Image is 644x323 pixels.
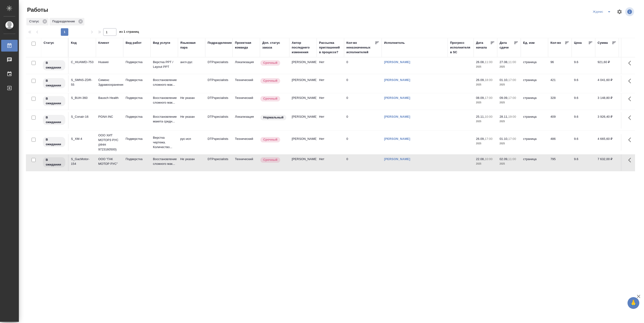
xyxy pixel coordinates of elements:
[26,6,48,14] span: Работы
[98,114,121,119] p: PGNA INC
[46,157,62,167] p: В ожидании
[71,96,94,100] div: S_BUH-360
[263,157,277,162] p: Срочный
[42,114,66,125] div: Исполнитель назначен, приступать к работе пока рано
[317,134,344,151] td: Нет
[508,96,516,100] p: 17:00
[98,40,109,45] div: Клиент
[233,154,260,171] td: Технический
[384,157,410,161] a: [PERSON_NAME]
[289,57,317,74] td: [PERSON_NAME]
[500,157,508,161] p: 02.09,
[625,57,637,69] button: Здесь прячутся важные кнопки
[126,114,148,119] p: Подверстка
[500,137,508,141] p: 01.10,
[625,154,637,166] button: Здесь прячутся важные кнопки
[572,75,595,92] td: 9.6
[126,137,148,141] p: Подверстка
[98,60,121,65] p: Huawei
[153,114,176,124] p: Восстановление макета средн...
[205,134,233,151] td: DTPspecialists
[233,112,260,129] td: Локализация
[205,112,233,129] td: DTPspecialists
[46,78,62,88] p: В ожидании
[29,19,41,24] p: Статус
[233,134,260,151] td: Технический
[180,40,203,50] div: Языковая пара
[289,112,317,129] td: [PERSON_NAME]
[178,134,205,151] td: рус-исп
[476,161,495,166] p: 2025
[42,137,66,148] div: Исполнитель назначен, приступать к работе пока рано
[550,40,561,45] div: Кол-во
[126,60,148,65] p: Подверстка
[384,40,405,45] div: Исполнитель
[317,112,344,129] td: Нет
[289,75,317,92] td: [PERSON_NAME]
[500,60,508,64] p: 27.08,
[263,61,277,65] p: Срочный
[476,65,495,69] p: 2025
[521,154,548,171] td: страница
[384,78,410,82] a: [PERSON_NAME]
[46,137,62,147] p: В ожидании
[572,93,595,110] td: 9.6
[98,96,121,100] p: Bausch Health
[71,114,94,119] div: S_Conair-16
[119,29,139,36] span: из 1 страниц
[71,40,77,45] div: Код
[384,96,410,100] a: [PERSON_NAME]
[98,78,121,87] p: Сименс Здравоохранение
[289,154,317,171] td: [PERSON_NAME]
[500,96,508,100] p: 09.09,
[384,137,410,141] a: [PERSON_NAME]
[629,298,637,308] span: 🙏
[548,75,572,92] td: 421
[476,96,485,100] p: 08.09,
[205,75,233,92] td: DTPspecialists
[205,93,233,110] td: DTPspecialists
[71,137,94,141] div: S_XM-4
[523,40,535,45] div: Ед. изм
[500,100,518,105] p: 2025
[262,40,287,50] div: Доп. статус заказа
[384,60,410,64] a: [PERSON_NAME]
[344,112,382,129] td: 0
[42,78,66,89] div: Исполнитель назначен, приступать к работе пока рано
[208,40,232,45] div: Подразделение
[344,57,382,74] td: 0
[572,154,595,171] td: 9.6
[572,134,595,151] td: 9.6
[625,134,637,145] button: Здесь прячутся важные кнопки
[548,112,572,129] td: 409
[485,157,492,161] p: 10:00
[548,93,572,110] td: 328
[595,75,619,92] td: 4 041,60 ₽
[263,115,283,120] p: Нормальный
[500,115,508,118] p: 28.11,
[317,57,344,74] td: Нет
[52,19,77,24] p: Подразделение
[98,133,121,152] p: ООО ХИТ МОТОРЗ РУС (ИНН 9723160500)
[476,157,485,161] p: 22.08,
[508,137,516,141] p: 17:00
[42,157,66,168] div: Исполнитель назначен, приступать к работе пока рано
[476,82,495,87] p: 2025
[485,96,492,100] p: 17:00
[153,135,176,149] p: Верстка чертежа. Количество...
[153,157,176,166] p: Восстановление сложного мак...
[42,60,66,71] div: Исполнитель назначен, приступать к работе пока рано
[476,115,485,118] p: 25.11,
[263,96,277,101] p: Срочный
[44,40,54,45] div: Статус
[289,134,317,151] td: [PERSON_NAME]
[508,157,516,161] p: 11:00
[595,57,619,74] td: 921,60 ₽
[521,112,548,129] td: страница
[500,40,514,50] div: Дата сдачи
[476,100,495,105] p: 2025
[26,18,49,25] div: Статус
[625,112,637,123] button: Здесь прячутся важные кнопки
[344,154,382,171] td: 0
[263,137,277,142] p: Срочный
